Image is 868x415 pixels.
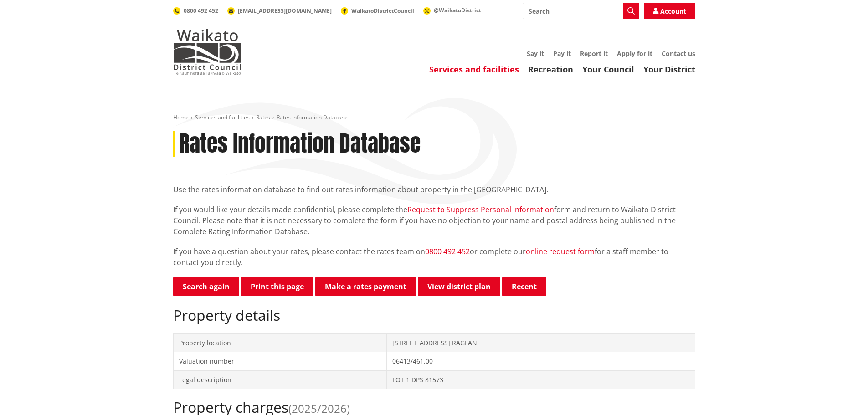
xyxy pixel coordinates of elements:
a: online request form [526,246,595,256]
a: Search again [173,277,239,296]
a: WaikatoDistrictCouncil [341,7,414,15]
td: Valuation number [173,352,386,371]
a: Your Council [582,64,634,75]
h2: Property details [173,307,695,324]
a: Home [173,113,189,121]
a: Make a rates payment [315,277,416,296]
a: 0800 492 452 [425,246,470,256]
td: Property location [173,333,386,352]
td: Legal description [173,370,386,389]
p: If you have a question about your rates, please contact the rates team on or complete our for a s... [173,246,695,268]
a: Say it [527,49,544,58]
a: 0800 492 452 [173,7,218,15]
a: Account [644,3,695,19]
a: Rates [256,113,270,121]
span: 0800 492 452 [184,7,218,15]
p: If you would like your details made confidential, please complete the form and return to Waikato ... [173,204,695,237]
h1: Rates Information Database [179,131,421,157]
img: Waikato District Council - Te Kaunihera aa Takiwaa o Waikato [173,29,241,75]
button: Print this page [241,277,313,296]
td: LOT 1 DPS 81573 [386,370,695,389]
td: [STREET_ADDRESS] RAGLAN [386,333,695,352]
span: @WaikatoDistrict [434,6,481,14]
a: Services and facilities [429,64,519,75]
a: Recreation [528,64,573,75]
a: [EMAIL_ADDRESS][DOMAIN_NAME] [227,7,332,15]
nav: breadcrumb [173,114,695,122]
a: Report it [580,49,608,58]
a: Contact us [662,49,695,58]
a: Request to Suppress Personal Information [407,205,554,215]
a: Your District [643,64,695,75]
input: Search input [523,3,639,19]
a: Pay it [553,49,571,58]
a: View district plan [418,277,500,296]
p: Use the rates information database to find out rates information about property in the [GEOGRAPHI... [173,184,695,195]
a: Apply for it [617,49,652,58]
td: 06413/461.00 [386,352,695,371]
span: [EMAIL_ADDRESS][DOMAIN_NAME] [238,7,332,15]
button: Recent [502,277,546,296]
a: Services and facilities [195,113,250,121]
a: @WaikatoDistrict [423,6,481,14]
span: WaikatoDistrictCouncil [351,7,414,15]
span: Rates Information Database [277,113,348,121]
